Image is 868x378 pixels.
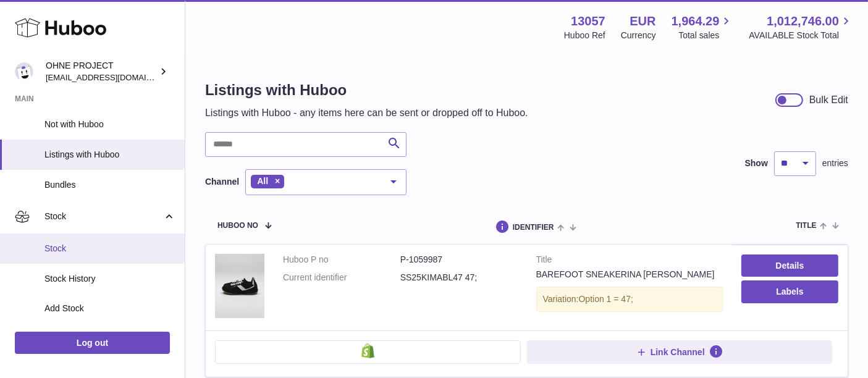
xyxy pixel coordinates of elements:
[283,272,400,283] dt: Current identifier
[400,272,518,283] dd: SS25KIMABL47 47;
[44,119,175,130] span: Not with Huboo
[678,30,733,41] span: Total sales
[796,222,816,230] span: title
[46,72,182,82] span: [EMAIL_ADDRESS][DOMAIN_NAME]
[536,254,723,269] strong: Title
[44,179,175,191] span: Bundles
[672,13,720,30] span: 1,964.29
[44,211,162,222] span: Stock
[44,303,175,314] span: Add Stock
[527,340,833,364] button: Link Channel
[361,343,374,358] img: shopify-small.png
[822,157,848,169] span: entries
[205,106,528,120] p: Listings with Huboo - any items here can be sent or dropped off to Huboo.
[15,332,170,354] a: Log out
[741,254,838,277] a: Details
[672,13,734,41] a: 1,964.29 Total sales
[749,13,853,41] a: 1,012,746.00 AVAILABLE Stock Total
[745,157,768,169] label: Show
[749,30,853,41] span: AVAILABLE Stock Total
[283,254,400,266] dt: Huboo P no
[536,287,723,312] div: Variation:
[564,30,605,41] div: Huboo Ref
[205,176,239,188] label: Channel
[741,280,838,303] button: Labels
[15,62,33,81] img: internalAdmin-13057@internal.huboo.com
[579,294,633,304] span: Option 1 = 47;
[257,176,268,186] span: All
[217,222,258,230] span: Huboo no
[513,224,554,232] span: identifier
[571,13,605,30] strong: 13057
[536,269,723,280] div: BAREFOOT SNEAKERINA [PERSON_NAME]
[44,243,175,254] span: Stock
[400,254,518,266] dd: P-1059987
[44,149,175,161] span: Listings with Huboo
[809,93,848,107] div: Bulk Edit
[767,13,839,30] span: 1,012,746.00
[215,254,264,318] img: BAREFOOT SNEAKERINA KIMA BLACK
[630,13,655,30] strong: EUR
[205,80,528,100] h1: Listings with Huboo
[44,273,175,285] span: Stock History
[651,346,705,358] span: Link Channel
[621,30,656,41] div: Currency
[46,60,157,83] div: OHNE PROJECT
